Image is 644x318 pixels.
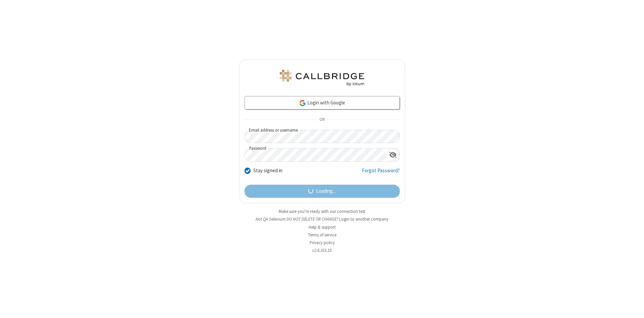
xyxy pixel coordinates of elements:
a: Login with Google [245,96,400,109]
a: Make sure you're ready with our connection test [279,209,365,214]
input: Email address or username [245,130,400,143]
li: Not QA Selenium DO NOT DELETE OR CHANGE? [239,216,405,222]
img: QA Selenium DO NOT DELETE OR CHANGE [278,70,366,86]
button: Loading... [245,185,400,198]
a: Terms of service [308,232,336,238]
button: Login to another company [339,216,388,222]
a: Help & support [309,224,336,230]
li: v2.6.353.1b [239,247,405,254]
input: Password [245,148,386,162]
label: Stay signed in [253,167,282,175]
iframe: Chat [627,301,639,313]
a: Privacy policy [310,240,335,245]
span: Loading... [316,187,336,195]
a: Forgot Password? [362,167,400,180]
div: Show password [386,148,399,161]
img: google-icon.png [299,99,306,107]
span: OR [317,115,327,125]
